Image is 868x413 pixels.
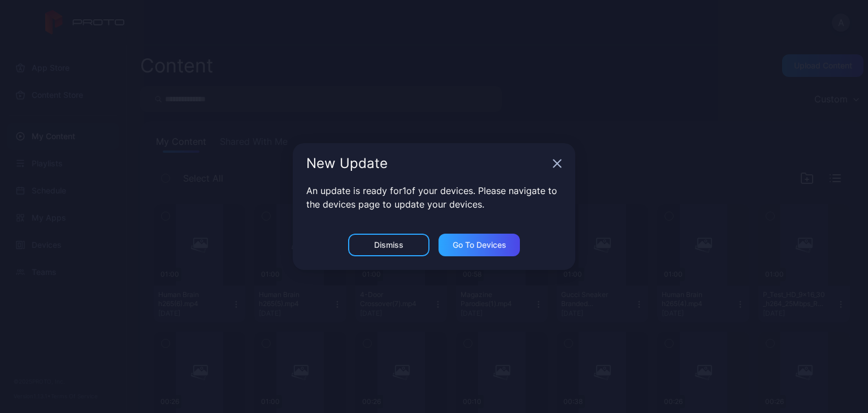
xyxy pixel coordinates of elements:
[348,234,429,256] button: Dismiss
[374,240,403,249] div: Dismiss
[306,157,548,170] div: New Update
[453,240,506,249] div: Go to devices
[439,234,520,256] button: Go to devices
[306,184,562,211] p: An update is ready for 1 of your devices. Please navigate to the devices page to update your devi...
